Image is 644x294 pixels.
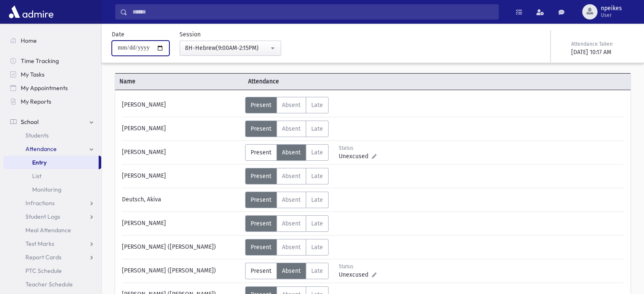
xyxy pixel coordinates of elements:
span: Present [251,196,271,203]
span: Absent [282,244,301,251]
span: Absent [282,173,301,180]
div: 8H-Hebrew(9:00AM-2:15PM) [185,44,269,52]
a: School [3,115,101,129]
span: School [21,118,39,126]
div: [PERSON_NAME] [118,121,245,137]
span: Absent [282,125,301,132]
span: Present [251,220,271,227]
span: Present [251,173,271,180]
div: AttTypes [245,239,329,256]
span: Report Cards [25,253,61,261]
span: Late [311,125,323,132]
a: Entry [3,156,99,169]
span: Late [311,267,323,275]
div: Status [339,144,376,152]
span: Home [21,37,37,44]
span: Absent [282,220,301,227]
div: Deutsch, Akiva [118,192,245,208]
span: Present [251,267,271,275]
a: PTC Schedule [3,264,101,278]
a: My Tasks [3,68,101,81]
span: User [601,12,622,19]
div: [PERSON_NAME] ([PERSON_NAME]) [118,263,245,279]
div: [PERSON_NAME] [118,168,245,184]
div: AttTypes [245,263,329,279]
span: Present [251,244,271,251]
span: Attendance [25,145,57,153]
span: Entry [32,159,47,166]
a: Meal Attendance [3,223,101,237]
span: Absent [282,267,301,275]
span: Attendance [244,77,373,86]
span: Infractions [25,199,55,207]
span: Student Logs [25,213,60,220]
div: [PERSON_NAME] [118,144,245,161]
span: My Reports [21,98,51,105]
div: AttTypes [245,121,329,137]
span: Test Marks [25,240,54,247]
span: Late [311,102,323,109]
a: Report Cards [3,250,101,264]
span: List [32,172,41,180]
span: Unexcused [339,152,372,161]
span: Meal Attendance [25,226,71,234]
div: [PERSON_NAME] [118,215,245,232]
div: AttTypes [245,192,329,208]
span: Time Tracking [21,57,59,65]
a: Student Logs [3,210,101,223]
a: Home [3,34,101,47]
div: AttTypes [245,97,329,113]
div: Attendance Taken [571,40,632,48]
label: Session [180,30,201,39]
span: Teacher Schedule [25,280,73,288]
span: Late [311,173,323,180]
span: PTC Schedule [25,267,62,275]
a: Attendance [3,142,101,156]
span: Students [25,132,49,139]
div: [DATE] 10:17 AM [571,48,632,57]
a: List [3,169,101,183]
label: Date [112,30,124,39]
button: 8H-Hebrew(9:00AM-2:15PM) [180,41,281,56]
span: Monitoring [32,186,61,193]
span: My Tasks [21,71,44,78]
input: Search [127,4,498,19]
span: Late [311,244,323,251]
div: [PERSON_NAME] [118,97,245,113]
a: My Appointments [3,81,101,95]
span: Name [115,77,244,86]
div: AttTypes [245,215,329,232]
a: Test Marks [3,237,101,250]
a: Infractions [3,196,101,210]
span: Present [251,149,271,156]
span: Absent [282,196,301,203]
div: AttTypes [245,168,329,184]
span: Present [251,125,271,132]
span: Late [311,220,323,227]
span: My Appointments [21,84,68,92]
a: Time Tracking [3,54,101,68]
span: Present [251,102,271,109]
div: [PERSON_NAME] ([PERSON_NAME]) [118,239,245,256]
a: Teacher Schedule [3,278,101,291]
span: Late [311,149,323,156]
div: AttTypes [245,144,329,161]
a: Monitoring [3,183,101,196]
span: Absent [282,149,301,156]
span: Absent [282,102,301,109]
a: My Reports [3,95,101,108]
span: npeikes [601,5,622,12]
a: Students [3,129,101,142]
span: Late [311,196,323,203]
img: AdmirePro [7,3,55,20]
